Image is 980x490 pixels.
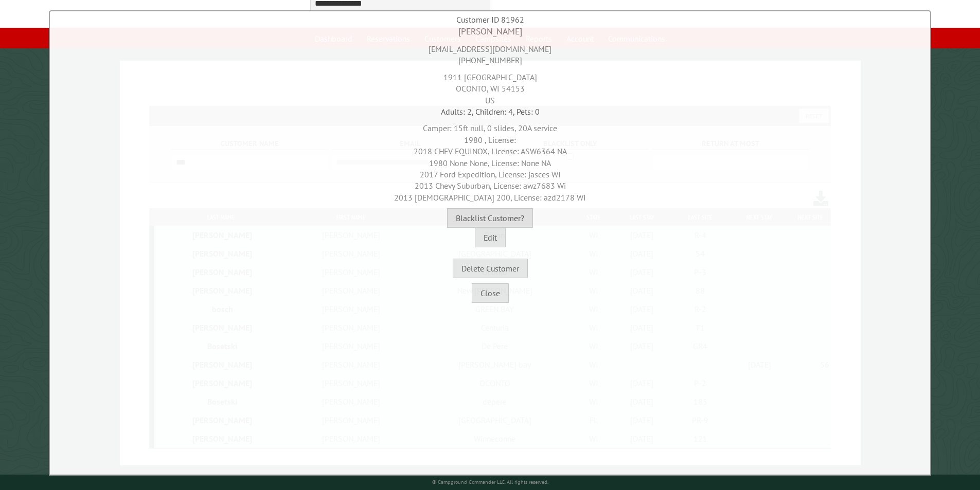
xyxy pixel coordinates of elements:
[52,25,928,38] div: [PERSON_NAME]
[52,106,928,117] div: Adults: 2, Children: 4, Pets: 0
[52,66,928,106] div: 1911 [GEOGRAPHIC_DATA] OCONTO, WI 54153 US
[415,180,566,191] span: 2013 Chevy Suburban, License: awz7683 Wi
[432,479,548,485] small: © Campground Commander LLC. All rights reserved.
[429,158,551,168] span: 1980 None None, License: None NA
[52,38,928,66] div: [EMAIL_ADDRESS][DOMAIN_NAME] [PHONE_NUMBER]
[453,259,528,278] button: Delete Customer
[464,135,516,145] span: 1980 , License:
[420,169,561,179] span: 2017 Ford Expedition, License: jasces WI
[447,208,533,228] button: Blacklist Customer?
[394,192,586,203] span: 2013 [DEMOGRAPHIC_DATA] 200, License: azd2178 WI
[414,146,567,156] span: 2018 CHEV EQUINOX, License: ASW6364 NA
[52,117,928,203] div: Camper: 15ft null, 0 slides, 20A service
[52,14,928,25] div: Customer ID 81962
[475,228,506,247] button: Edit
[472,283,509,303] button: Close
